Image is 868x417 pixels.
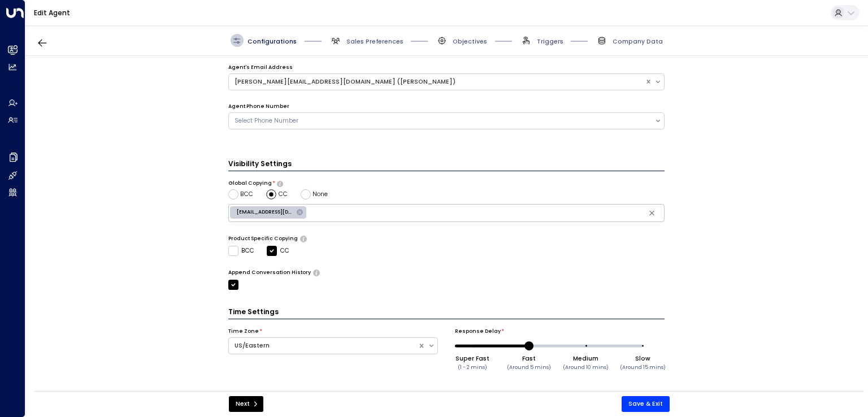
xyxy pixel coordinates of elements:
[228,307,665,319] h3: Time Settings
[453,37,487,46] span: Objectives
[645,206,659,220] button: Clear
[313,190,328,199] span: None
[277,181,283,186] button: Choose whether the agent should include specific emails in the CC or BCC line of all outgoing ema...
[228,180,272,188] label: Global Copying
[279,190,288,199] span: CC
[537,37,563,46] span: Triggers
[620,364,666,371] small: (Around 15 mins)
[613,37,663,46] span: Company Data
[230,208,300,216] span: [EMAIL_ADDRESS][DOMAIN_NAME]
[228,246,254,256] label: BCC
[267,246,289,256] label: CC
[235,77,639,86] div: [PERSON_NAME][EMAIL_ADDRESS][DOMAIN_NAME] ([PERSON_NAME])
[563,364,609,371] small: (Around 10 mins)
[230,206,306,219] div: [EMAIL_ADDRESS][DOMAIN_NAME]
[622,396,670,412] button: Save & Exit
[507,364,551,371] small: (Around 5 mins)
[455,328,501,336] label: Response Delay
[507,354,551,363] div: Fast
[235,116,649,125] div: Select Phone Number
[228,235,298,243] label: Product Specific Copying
[346,37,403,46] span: Sales Preferences
[228,269,311,277] label: Append Conversation History
[228,328,259,336] label: Time Zone
[228,64,293,72] label: Agent's Email Address
[313,270,319,275] button: Only use if needed, as email clients normally append the conversation history to outgoing emails....
[458,364,487,371] small: (1 - 2 mins)
[300,236,306,241] button: Determine if there should be product-specific CC or BCC rules for all of the agent’s emails. Sele...
[229,396,263,412] button: Next
[240,190,253,199] span: BCC
[248,37,297,46] span: Configurations
[563,354,609,363] div: Medium
[455,354,489,363] div: Super Fast
[34,8,70,18] a: Edit Agent
[228,159,665,171] h3: Visibility Settings
[620,354,666,363] div: Slow
[228,103,289,111] label: Agent Phone Number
